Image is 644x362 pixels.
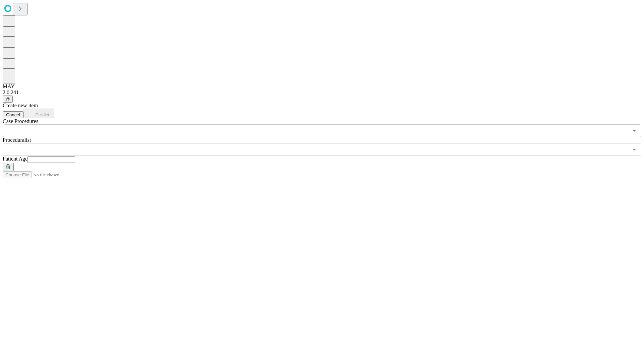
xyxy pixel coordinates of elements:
[630,145,639,154] button: Open
[35,112,49,117] span: Predict
[23,109,54,118] button: Predict
[3,103,38,108] span: Create new item
[6,112,20,117] span: Cancel
[3,118,38,124] span: Scheduled Procedure
[5,97,10,102] span: @
[3,137,31,143] span: Proceduralist
[3,111,23,118] button: Cancel
[630,126,639,135] button: Open
[3,96,13,103] button: @
[3,156,28,162] span: Patient Age
[3,83,641,89] div: MAY
[3,89,641,96] div: 2.0.241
